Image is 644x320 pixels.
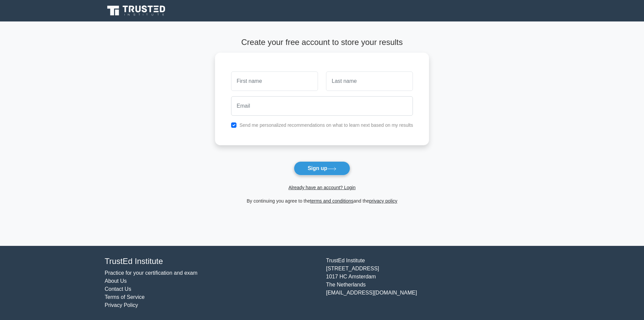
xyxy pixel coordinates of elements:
div: TrustEd Institute [STREET_ADDRESS] 1017 HC Amsterdam The Netherlands [EMAIL_ADDRESS][DOMAIN_NAME] [322,257,543,309]
input: Email [231,96,413,116]
a: terms and conditions [310,198,354,204]
div: By continuing you agree to the and the [211,197,433,205]
a: About Us [105,278,127,284]
a: Practice for your certification and exam [105,270,198,276]
h4: Create your free account to store your results [215,38,429,47]
h4: TrustEd Institute [105,257,318,266]
a: Terms of Service [105,294,145,300]
input: First name [231,71,318,91]
label: Send me personalized recommendations on what to learn next based on my results [239,122,413,128]
input: Last name [326,71,413,91]
button: Sign up [294,161,350,175]
a: Contact Us [105,286,131,292]
a: Already have an account? Login [288,185,356,190]
a: Privacy Policy [105,302,138,308]
a: privacy policy [369,198,397,204]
